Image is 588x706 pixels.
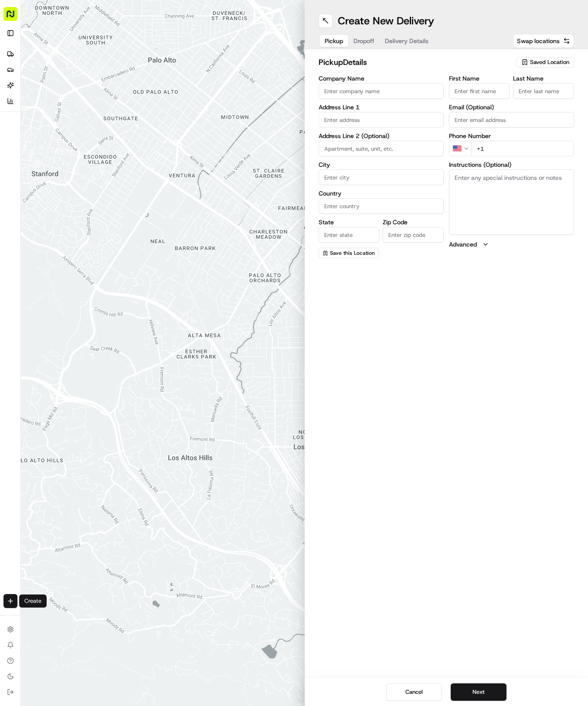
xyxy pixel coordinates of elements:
[39,92,120,99] div: We're available if you need us!
[383,219,444,225] label: Zip Code
[87,193,105,199] span: Pylon
[517,56,574,68] button: Saved Location
[9,127,23,141] img: Hayden (Assistant Store Manager)
[319,141,444,156] input: Apartment, suite, unit, etc.
[319,75,444,81] label: Company Name
[9,113,58,120] div: Past conversations
[319,219,380,225] label: State
[449,75,510,81] label: First Name
[319,56,512,68] h2: pickup Details
[325,37,343,45] span: Pickup
[319,112,444,128] input: Enter address
[319,227,380,243] input: Enter state
[319,248,379,258] button: Save this Location
[9,172,16,179] div: 📗
[385,37,428,45] span: Delivery Details
[9,9,26,26] img: Nash
[530,58,569,66] span: Saved Location
[330,250,375,257] span: Save this Location
[386,683,442,701] button: Cancel
[319,162,444,168] label: City
[148,86,159,96] button: Start new chat
[120,135,123,142] span: •
[449,112,574,128] input: Enter email address
[17,171,67,180] span: Knowledge Base
[39,83,143,92] div: Start new chat
[74,172,81,179] div: 💻
[338,14,434,28] h1: Create New Delivery
[125,135,143,142] span: [DATE]
[319,198,444,214] input: Enter country
[70,168,143,183] a: 💻API Documentation
[513,83,574,99] input: Enter last name
[319,83,444,99] input: Enter company name
[449,133,574,139] label: Phone Number
[353,37,374,45] span: Dropoff
[9,35,159,49] p: Welcome 👋
[319,133,444,139] label: Address Line 2 (Optional)
[23,56,144,65] input: Clear
[319,104,444,110] label: Address Line 1
[319,190,444,196] label: Country
[449,83,510,99] input: Enter first name
[27,135,119,142] span: [PERSON_NAME] (Assistant Store Manager)
[449,104,574,110] label: Email (Optional)
[82,171,140,180] span: API Documentation
[383,227,444,243] input: Enter zip code
[61,192,105,199] a: Powered byPylon
[5,168,70,183] a: 📗Knowledge Base
[319,169,444,185] input: Enter city
[449,162,574,168] label: Instructions (Optional)
[135,111,159,122] button: See all
[513,34,574,48] button: Swap locations
[9,83,24,99] img: 1736555255976-a54dd68f-1ca7-489b-9aae-adbdc363a1c4
[471,141,574,156] input: Enter phone number
[449,240,574,249] button: Advanced
[451,683,506,701] button: Next
[449,240,477,249] label: Advanced
[18,83,34,99] img: 9188753566659_6852d8bf1fb38e338040_72.png
[513,75,574,81] label: Last Name
[19,595,47,608] div: Create
[517,37,560,45] span: Swap locations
